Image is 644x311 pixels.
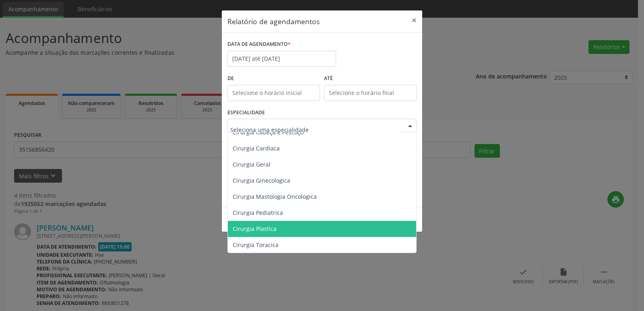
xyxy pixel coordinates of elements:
span: Cirurgia Cardiaca [233,144,280,152]
span: Cirurgia Ginecologica [233,177,290,184]
label: ESPECIALIDADE [227,107,265,119]
span: Cirurgia Cabeça e Pescoço [233,128,303,136]
label: ATÉ [324,72,417,85]
span: Cirurgia Mastologia Oncologica [233,193,317,200]
span: Cirurgia Plastica [233,225,277,233]
span: Cirurgia Geral [233,161,270,168]
h5: Relatório de agendamentos [227,16,320,27]
input: Selecione uma data ou intervalo [227,51,336,67]
button: Close [406,10,422,30]
label: DATA DE AGENDAMENTO [227,38,291,51]
input: Selecione o horário final [324,85,417,101]
span: Cirurgia Toracica [233,241,279,249]
input: Seleciona uma especialidade [230,122,400,138]
label: De [227,72,320,85]
span: Cirurgia Pediatrica [233,209,283,216]
input: Selecione o horário inicial [227,85,320,101]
